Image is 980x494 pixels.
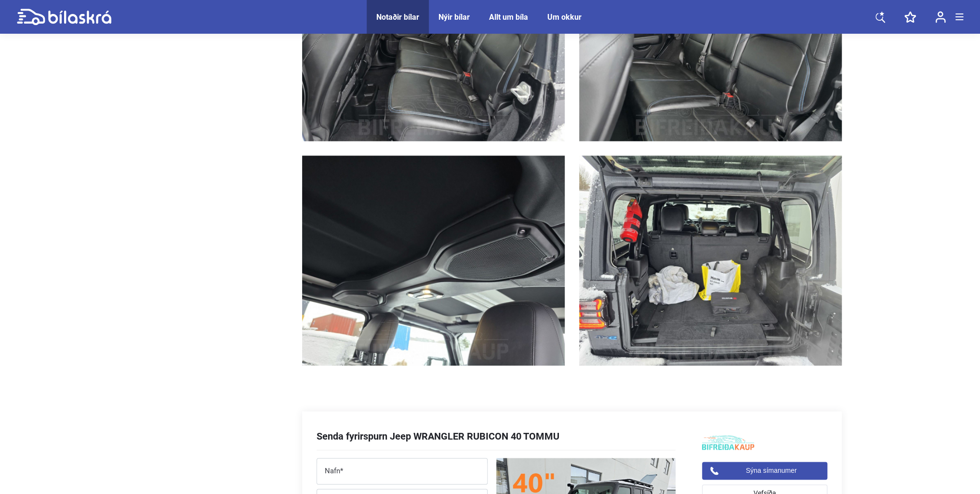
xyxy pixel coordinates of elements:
button: Sýna símanumer [702,462,827,480]
div: Senda fyrirspurn Jeep WRANGLER RUBICON 40 TOMMU [317,430,559,442]
img: user-login.svg [935,11,946,23]
a: Nýir bílar [438,13,470,22]
a: Um okkur [547,13,582,22]
span: Sýna símanumer [746,466,797,476]
a: Notaðir bílar [376,13,419,22]
a: Allt um bíla [489,13,528,22]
